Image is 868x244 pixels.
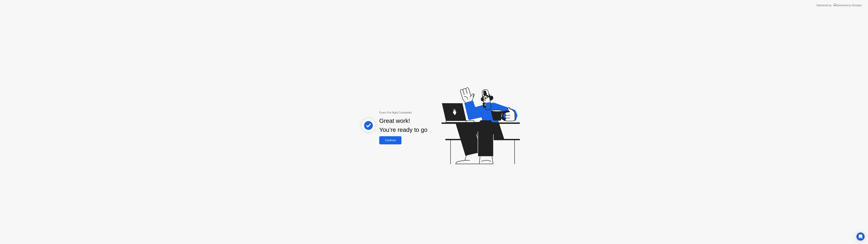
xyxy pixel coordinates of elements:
button: Continue [379,136,401,144]
div: Continue [380,139,400,142]
div: Great work! You’re ready to go [379,116,427,134]
img: Delivered by Rosalyn [834,3,862,7]
div: Delivered by [816,3,832,7]
div: Open Intercom Messenger [856,232,865,241]
div: Exam Pre-flight Completed [379,111,449,115]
